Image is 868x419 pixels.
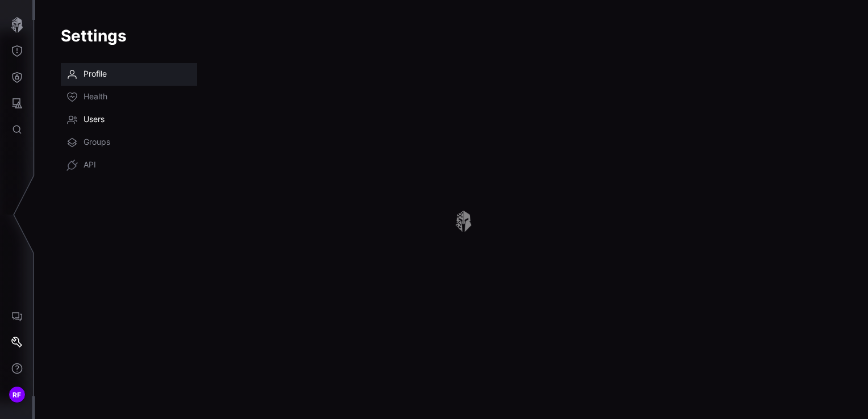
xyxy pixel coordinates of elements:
span: Users [84,114,105,125]
span: Groups [84,137,110,148]
a: Groups [61,131,197,154]
span: Health [84,91,107,103]
a: Health [61,86,197,108]
button: RF [1,382,34,408]
a: Profile [61,63,197,86]
span: RF [12,389,22,401]
span: Profile [84,69,107,80]
a: Users [61,108,197,131]
a: API [61,154,197,177]
h1: Settings [61,26,842,46]
span: API [84,160,96,171]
